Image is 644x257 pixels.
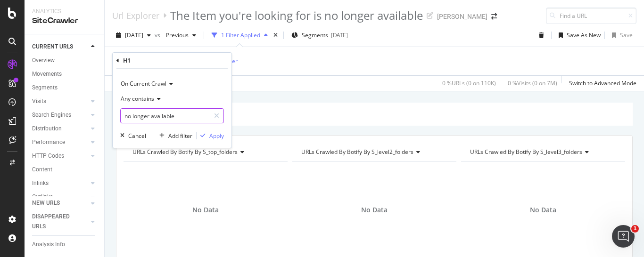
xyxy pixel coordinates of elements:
[301,148,413,156] span: URLs Crawled By Botify By s_level2_folders
[208,28,272,43] button: 1 Filter Applied
[565,76,636,91] button: Switch to Advanced Mode
[32,69,98,79] a: Movements
[32,165,52,175] div: Content
[32,42,88,52] a: CURRENT URLS
[361,205,388,215] span: No Data
[32,178,88,188] a: Inlinks
[112,10,159,21] a: Url Explorer
[32,192,88,202] a: Outlinks
[569,79,636,87] div: Switch to Advanced Mode
[546,8,636,24] input: Find a URL
[112,28,155,43] button: [DATE]
[132,148,238,156] span: URLs Crawled By Botify By s_top_folders
[156,131,192,140] button: Add filter
[162,31,189,39] span: Previous
[468,145,617,160] h4: URLs Crawled By Botify By s_level3_folders
[121,95,154,103] span: Any contains
[121,80,166,88] span: On Current Crawl
[192,205,219,215] span: No Data
[331,31,348,39] div: [DATE]
[442,79,496,87] div: 0 % URLs ( 0 on 110K )
[32,56,98,65] a: Overview
[197,131,224,140] button: Apply
[302,31,328,39] span: Segments
[567,31,601,39] div: Save As New
[32,83,98,93] a: Segments
[32,96,46,106] div: Visits
[299,145,448,160] h4: URLs Crawled By Botify By s_level2_folders
[608,28,633,43] button: Save
[272,31,280,40] div: times
[32,137,88,147] a: Performance
[125,31,143,39] span: 2025 Aug. 18th
[32,69,62,79] div: Movements
[32,212,88,232] a: DISAPPEARED URLS
[32,124,88,134] a: Distribution
[32,240,98,249] a: Analysis Info
[32,178,49,188] div: Inlinks
[555,28,601,43] button: Save As New
[209,132,224,140] div: Apply
[32,124,62,134] div: Distribution
[116,131,146,140] button: Cancel
[32,192,53,202] div: Outlinks
[155,31,162,39] span: vs
[32,110,88,120] a: Search Engines
[170,8,423,24] div: The Item you're looking for is no longer available
[32,198,60,208] div: NEW URLS
[288,28,352,43] button: Segments[DATE]
[32,137,65,147] div: Performance
[612,225,635,248] iframe: Intercom live chat
[491,13,497,20] div: arrow-right-arrow-left
[437,12,487,21] div: [PERSON_NAME]
[530,205,556,215] span: No Data
[32,83,58,93] div: Segments
[32,198,88,208] a: NEW URLS
[32,212,80,232] div: DISAPPEARED URLS
[508,79,557,87] div: 0 % Visits ( 0 on 7M )
[32,165,98,175] a: Content
[32,151,64,161] div: HTTP Codes
[32,42,73,52] div: CURRENT URLS
[123,56,131,64] div: H1
[128,132,146,140] div: Cancel
[168,132,192,140] div: Add filter
[162,28,200,43] button: Previous
[32,8,97,16] div: Analytics
[32,16,97,26] div: SiteCrawler
[221,31,260,39] div: 1 Filter Applied
[32,56,55,65] div: Overview
[470,148,582,156] span: URLs Crawled By Botify By s_level3_folders
[32,151,88,161] a: HTTP Codes
[620,31,633,39] div: Save
[32,240,65,249] div: Analysis Info
[131,145,279,160] h4: URLs Crawled By Botify By s_top_folders
[631,225,639,233] span: 1
[32,96,88,106] a: Visits
[32,110,71,120] div: Search Engines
